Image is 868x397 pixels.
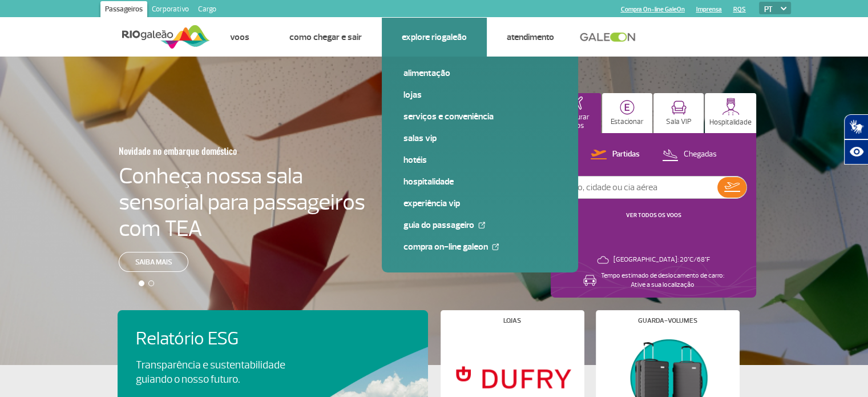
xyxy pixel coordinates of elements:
[503,318,521,324] h4: Lojas
[611,118,644,126] p: Estacionar
[147,1,193,19] a: Corporativo
[136,328,410,387] a: Relatório ESGTransparência e sustentabilidade guiando o nosso futuro.
[507,31,554,43] a: Atendimento
[620,100,635,115] img: carParkingHome.svg
[602,93,652,133] button: Estacionar
[119,252,188,272] a: Saiba mais
[844,114,868,139] button: Abrir tradutor de língua de sinais.
[638,318,697,324] h4: Guarda-volumes
[289,31,362,43] a: Como chegar e sair
[403,175,556,188] a: Hospitalidade
[403,154,556,166] a: Hotéis
[230,31,249,43] a: Voos
[403,240,556,253] a: Compra On-line GaleOn
[653,93,704,133] button: Sala VIP
[626,211,681,219] a: VER TODOS OS VOOS
[119,163,365,242] h4: Conheça nossa sala sensorial para passageiros com TEA
[403,110,556,123] a: Serviços e Conveniência
[844,139,868,165] button: Abrir recursos assistivos.
[621,6,685,13] a: Compra On-line GaleOn
[403,89,556,101] a: Lojas
[722,98,740,115] img: hospitality.svg
[136,358,298,387] p: Transparência e sustentabilidade guiando o nosso futuro.
[659,147,720,162] button: Chegadas
[478,222,485,228] img: External Link Icon
[403,197,556,210] a: Experiência VIP
[623,211,685,220] button: VER TODOS OS VOOS
[119,139,309,163] h3: Novidade no embarque doméstico
[612,149,640,160] p: Partidas
[844,114,868,165] div: Plugin de acessibilidade da Hand Talk.
[671,101,687,115] img: vipRoom.svg
[666,118,692,126] p: Sala VIP
[560,177,717,198] input: Voo, cidade ou cia aérea
[193,1,221,19] a: Cargo
[403,219,556,231] a: Guia do Passageiro
[733,6,746,13] a: RQS
[601,271,724,290] p: Tempo estimado de deslocamento de carro: Ative a sua localização
[136,328,317,350] h4: Relatório ESG
[613,255,710,264] p: [GEOGRAPHIC_DATA]: 20°C/68°F
[709,118,752,127] p: Hospitalidade
[492,243,499,250] img: External Link Icon
[696,6,722,13] a: Imprensa
[705,93,756,133] button: Hospitalidade
[403,67,556,79] a: Alimentação
[403,132,556,145] a: Salas VIP
[402,31,467,43] a: Explore RIOgaleão
[684,149,717,160] p: Chegadas
[587,147,643,162] button: Partidas
[100,1,147,19] a: Passageiros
